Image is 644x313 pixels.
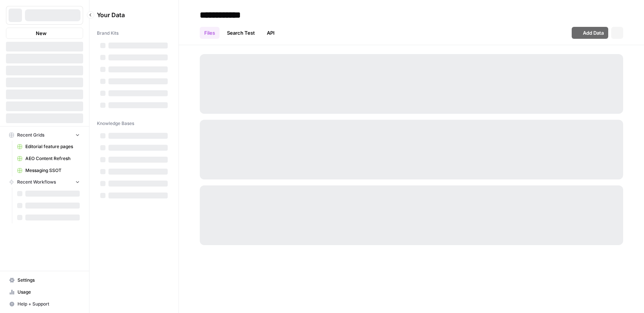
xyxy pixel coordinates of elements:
a: Messaging SSOT [14,165,83,176]
span: Brand Kits [97,30,119,37]
a: API [262,27,279,39]
span: Help + Support [18,301,80,307]
span: Recent Workflows [17,179,56,185]
a: AEO Content Refresh [14,153,83,165]
span: AEO Content Refresh [25,155,80,162]
a: Search Test [222,27,259,39]
span: Editorial feature pages [25,143,80,150]
span: New [36,29,47,37]
button: Recent Grids [6,129,83,141]
button: Help + Support [6,298,83,310]
a: Usage [6,286,83,298]
span: Recent Grids [17,132,44,138]
button: Recent Workflows [6,176,83,188]
span: Your Data [97,10,162,19]
button: New [6,28,83,39]
a: Files [200,27,220,39]
span: Knowledge Bases [97,120,134,127]
a: Editorial feature pages [14,141,83,153]
span: Usage [18,289,80,295]
span: Settings [18,277,80,284]
span: Messaging SSOT [25,167,80,174]
span: Add Data [583,29,604,37]
a: Settings [6,274,83,286]
button: Add Data [572,27,608,39]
